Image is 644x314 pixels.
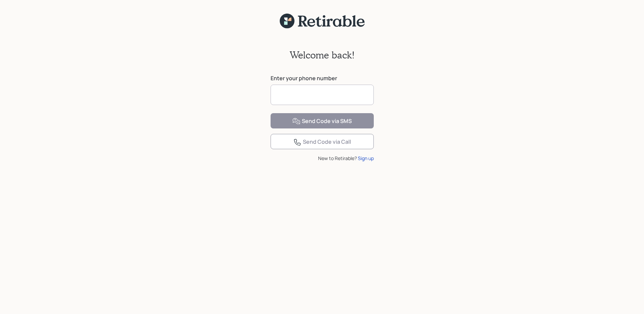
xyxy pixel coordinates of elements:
button: Send Code via Call [271,134,374,149]
label: Enter your phone number [271,74,374,82]
div: Sign up [358,155,374,162]
h2: Welcome back! [290,49,355,61]
div: Send Code via SMS [292,117,352,125]
button: Send Code via SMS [271,113,374,128]
div: New to Retirable? [271,155,374,162]
div: Send Code via Call [293,138,351,146]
